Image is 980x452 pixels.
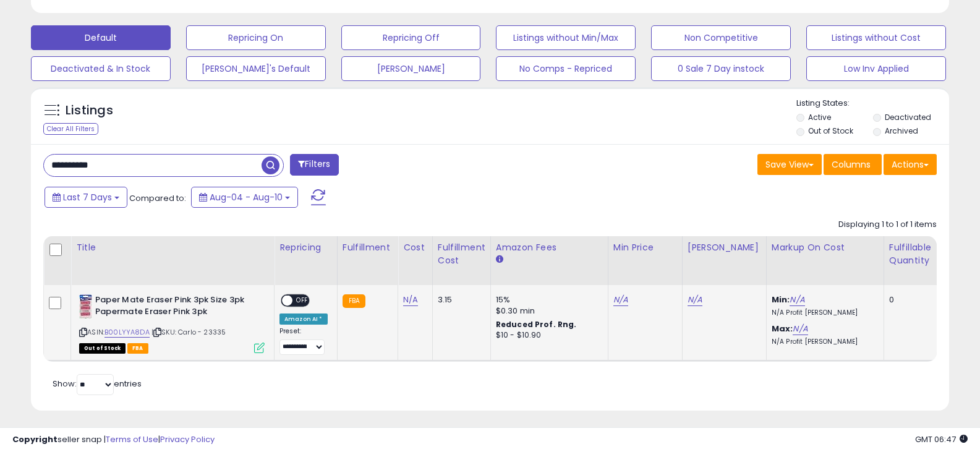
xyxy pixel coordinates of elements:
[793,323,807,335] a: N/A
[343,294,365,308] small: FBA
[796,98,949,109] p: Listing States:
[772,294,790,305] b: Min:
[806,56,946,81] button: Low Inv Applied
[884,154,937,175] button: Actions
[341,56,481,81] button: [PERSON_NAME]
[104,327,150,338] a: B00LYYA8DA
[79,294,92,319] img: 41uDefAkl0L._SL40_.jpg
[651,25,791,50] button: Non Competitive
[403,241,427,254] div: Cost
[766,236,884,285] th: The percentage added to the cost of goods (COGS) that forms the calculator for Min & Max prices.
[129,192,186,204] span: Compared to:
[772,241,879,254] div: Markup on Cost
[688,294,702,306] a: N/A
[95,294,245,320] b: Paper Mate Eraser Pink 3pk Size 3pk Papermate Eraser Pink 3pk
[186,25,326,50] button: Repricing On
[885,126,918,136] label: Archived
[31,25,171,50] button: Default
[496,56,636,81] button: No Comps - Repriced
[279,313,328,325] div: Amazon AI *
[757,154,822,175] button: Save View
[496,25,636,50] button: Listings without Min/Max
[438,294,481,305] div: 3.15
[808,126,853,136] label: Out of Stock
[76,241,269,254] div: Title
[279,241,332,254] div: Repricing
[343,241,393,254] div: Fulfillment
[106,433,158,445] a: Terms of Use
[496,330,599,341] div: $10 - $10.90
[808,112,831,122] label: Active
[438,241,485,267] div: Fulfillment Cost
[12,434,215,446] div: seller snap | |
[496,254,503,265] small: Amazon Fees.
[688,241,761,254] div: [PERSON_NAME]
[613,294,628,306] a: N/A
[496,305,599,317] div: $0.30 min
[885,112,931,122] label: Deactivated
[12,433,58,445] strong: Copyright
[79,294,265,352] div: ASIN:
[31,56,171,81] button: Deactivated & In Stock
[290,154,338,176] button: Filters
[806,25,946,50] button: Listings without Cost
[832,158,871,171] span: Columns
[496,319,577,330] b: Reduced Prof. Rng.
[210,191,283,203] span: Aug-04 - Aug-10
[341,25,481,50] button: Repricing Off
[915,433,968,445] span: 2025-08-18 06:47 GMT
[772,323,793,335] b: Max:
[79,343,126,354] span: All listings that are currently out of stock and unavailable for purchase on Amazon
[613,241,677,254] div: Min Price
[651,56,791,81] button: 0 Sale 7 Day instock
[496,241,603,254] div: Amazon Fees
[63,191,112,203] span: Last 7 Days
[186,56,326,81] button: [PERSON_NAME]'s Default
[889,241,932,267] div: Fulfillable Quantity
[45,187,127,208] button: Last 7 Days
[66,102,113,119] h5: Listings
[824,154,882,175] button: Columns
[151,327,226,337] span: | SKU: Carlo - 23335
[496,294,599,305] div: 15%
[790,294,804,306] a: N/A
[43,123,98,135] div: Clear All Filters
[838,219,937,231] div: Displaying 1 to 1 of 1 items
[279,327,328,355] div: Preset:
[772,338,874,346] p: N/A Profit [PERSON_NAME]
[127,343,148,354] span: FBA
[191,187,298,208] button: Aug-04 - Aug-10
[772,309,874,317] p: N/A Profit [PERSON_NAME]
[292,296,312,306] span: OFF
[403,294,418,306] a: N/A
[53,378,142,390] span: Show: entries
[160,433,215,445] a: Privacy Policy
[889,294,927,305] div: 0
